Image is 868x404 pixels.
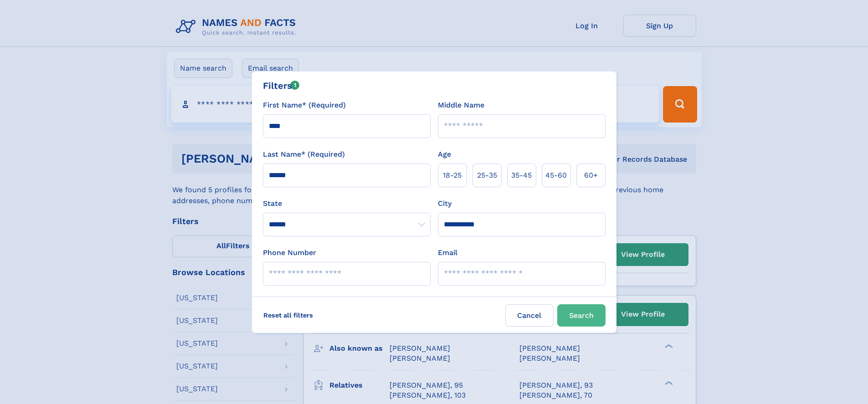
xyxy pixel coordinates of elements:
label: Email [438,247,457,258]
div: Filters [263,79,300,92]
label: Phone Number [263,247,316,258]
span: 60+ [584,170,598,181]
label: City [438,198,452,209]
span: 45‑60 [545,170,567,181]
label: First Name* (Required) [263,100,346,111]
span: 18‑25 [443,170,462,181]
label: Cancel [505,304,554,327]
label: Last Name* (Required) [263,149,345,160]
span: 25‑35 [477,170,497,181]
label: Reset all filters [257,304,319,326]
button: Search [557,304,606,327]
span: 35‑45 [511,170,532,181]
label: State [263,198,431,209]
label: Middle Name [438,100,484,111]
label: Age [438,149,451,160]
